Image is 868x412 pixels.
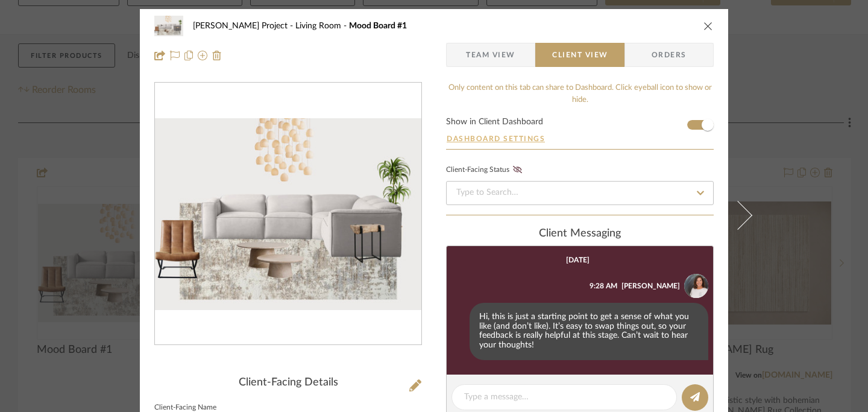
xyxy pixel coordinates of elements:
[446,227,714,241] div: client Messaging
[212,51,222,60] img: Remove from project
[466,43,515,67] span: Team View
[703,21,714,31] button: close
[349,22,407,30] span: Mood Board #1
[446,133,546,144] button: Dashboard Settings
[621,280,680,291] div: [PERSON_NAME]
[552,43,608,67] span: Client View
[566,256,590,264] div: [DATE]
[154,14,183,38] img: 6d1557f2-e4ba-42c6-9e9c-684b0c3fb73c_48x40.jpg
[154,405,216,411] label: Client-Facing Name
[193,22,295,30] span: [PERSON_NAME] Project
[446,181,714,205] input: Type to Search…
[446,82,714,106] div: Only content on this tab can share to Dashboard. Click eyeball icon to show or hide.
[155,118,421,310] img: 6d1557f2-e4ba-42c6-9e9c-684b0c3fb73c_436x436.jpg
[684,274,708,298] img: 469f4fe9-1b62-4cef-abec-f5031b2da093.png
[295,22,349,30] span: Living Room
[638,43,700,67] span: Orders
[590,280,617,291] div: 9:28 AM
[470,303,708,361] div: Hi, this is just a starting point to get a sense of what you like (and don’t like). It’s easy to ...
[446,164,526,176] div: Client-Facing Status
[155,118,421,310] div: 0
[154,376,422,390] div: Client-Facing Details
